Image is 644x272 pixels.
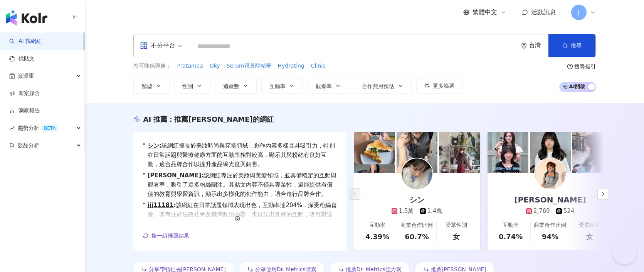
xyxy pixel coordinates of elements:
[148,202,174,209] a: jjj11181
[182,83,193,89] span: 性別
[226,62,272,70] button: Serum視黃醇精華
[174,115,273,123] span: 推薦[PERSON_NAME]的網紅
[141,83,152,89] span: 類型
[9,90,40,97] a: 商案媒合
[173,202,176,209] span: :
[567,64,573,69] span: question-circle
[18,119,59,137] span: 趨勢分析
[488,173,613,250] a: [PERSON_NAME]2,769524互動率0.74%商業合作比例94%受眾性別女
[210,62,220,70] span: Oky
[586,232,593,241] div: 女
[148,142,159,149] a: シン
[563,207,575,215] div: 524
[177,62,203,70] button: Pratamaa
[499,232,523,241] div: 0.74%
[488,132,528,173] img: post-image
[521,43,527,49] span: environment
[402,194,432,205] div: シン
[533,207,550,215] div: 2,769
[18,67,34,85] span: 資源庫
[542,232,558,241] div: 94%
[427,207,442,215] div: 1.4萬
[397,132,437,173] img: post-image
[507,194,594,205] div: [PERSON_NAME]
[209,62,220,70] button: Oky
[148,141,337,169] span: 該網紅擅長於美妝時尚與穿搭領域，創作內容多樣且具吸引力，特別在日常話題與醫療健康方面的互動率相對較高，顯示其與粉絲有良好互動，適合品牌合作以提升產品曝光度與銷售。
[174,78,210,93] button: 性別
[140,39,175,52] div: 不分平台
[399,207,414,215] div: 1.5萬
[433,83,454,89] span: 更多篩選
[503,221,519,229] div: 互動率
[369,221,385,229] div: 互動率
[9,55,35,63] a: 找貼文
[579,221,600,229] div: 受眾性別
[151,233,189,239] span: 換一組推薦結果
[530,132,571,173] img: post-image
[143,230,190,241] button: 換一組推薦結果
[201,172,203,179] span: :
[529,42,548,49] div: 台灣
[140,42,148,49] span: appstore
[215,78,257,93] button: 追蹤數
[159,142,161,149] span: :
[571,42,582,49] span: 搜尋
[9,37,42,45] a: searchAI 找網紅
[446,221,467,229] div: 受眾性別
[578,8,579,17] span: J
[227,62,271,70] span: Serum視黃醇精華
[402,158,432,189] img: KOL Avatar
[354,78,412,93] button: 合作費用預估
[177,62,203,70] span: Pratamaa
[9,107,40,115] a: 洞察報告
[148,201,337,238] span: 該網紅在日常話題領域表現出色，互動率達204%，深受粉絲喜愛。其專注於法政社會及臺灣政治內容，也展現出良好的互動，吸引對這些議題有興趣的追隨者。多元的內容涵蓋了命理與音樂等話題，讓人感到新鮮。
[308,78,349,93] button: 觀看率
[9,126,15,131] span: rise
[534,221,566,229] div: 商業合作比例
[269,83,286,89] span: 互動率
[277,62,305,70] button: Hydrating
[133,62,171,70] span: 您可能感興趣：
[439,132,480,173] img: post-image
[143,114,274,124] div: AI 推薦 ：
[405,232,429,241] div: 60.7%
[143,201,337,238] div: •
[148,172,201,179] a: [PERSON_NAME]
[148,171,337,199] span: 該網紅專注於美妝與美髮領域，並具備穩定的互動與觀看率，吸引了眾多粉絲關注。其貼文內容不僅具專業性，還能提供有價值的教育與學習資訊，顯示出多樣化的創作能力，適合進行品牌合作。
[416,78,462,93] button: 更多篩選
[535,158,566,189] img: KOL Avatar
[143,171,337,199] div: •
[41,124,59,132] div: BETA
[613,241,636,264] iframe: Help Scout Beacon - Open
[354,132,395,173] img: post-image
[316,83,332,89] span: 觀看率
[6,10,47,25] img: logo
[223,83,239,89] span: 追蹤數
[362,83,394,89] span: 合作費用預估
[531,8,556,16] span: 活動訊息
[548,34,595,57] button: 搜尋
[354,173,480,250] a: シン1.5萬1.4萬互動率4.39%商業合作比例60.7%受眾性別女
[400,221,433,229] div: 商業合作比例
[143,141,337,169] div: •
[453,232,460,241] div: 女
[311,62,326,70] button: Clinic
[365,232,389,241] div: 4.39%
[572,132,613,173] img: post-image
[472,8,497,17] span: 繁體中文
[574,63,596,70] div: 搜尋指引
[133,78,170,93] button: 類型
[18,137,39,154] span: 競品分析
[261,78,303,93] button: 互動率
